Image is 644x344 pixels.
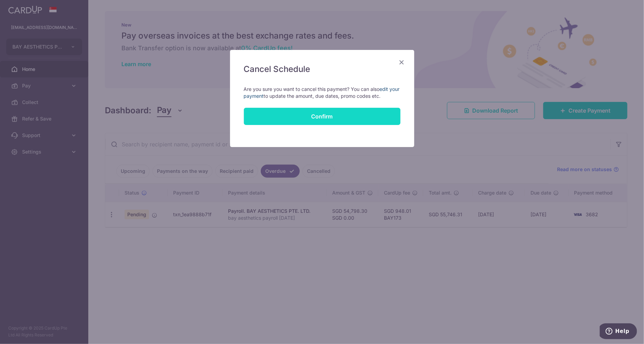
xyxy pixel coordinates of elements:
iframe: Opens a widget where you can find more information [600,323,637,341]
button: Close [398,58,406,66]
button: Confirm [244,108,400,125]
p: Are you sure you want to cancel this payment? You can also to update the amount, due dates, promo... [244,86,400,100]
h5: Cancel Schedule [244,64,400,75]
